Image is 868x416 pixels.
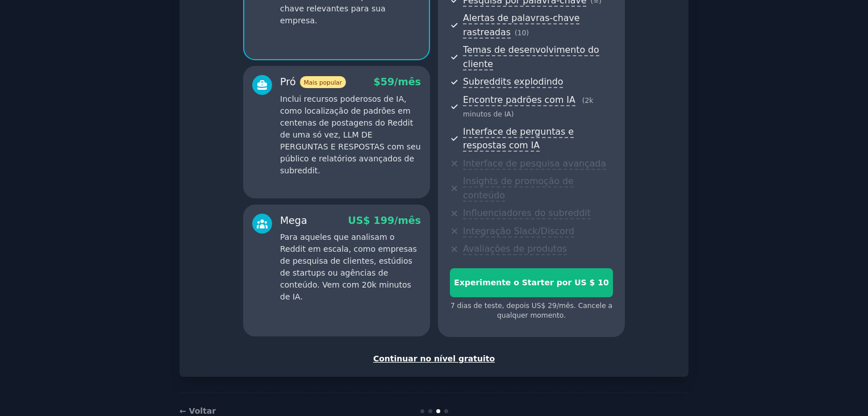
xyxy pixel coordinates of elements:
[463,158,606,170] span: Interface de pesquisa avançada
[515,29,529,37] span: (10)
[450,301,613,321] div: 7 dias de teste, depois US$ 29/mês. Cancele a qualquer momento.
[463,44,599,70] span: Temas de desenvolvimento do cliente
[280,93,421,177] p: Inclui recursos poderosos de IA, como localização de padrões em centenas de postagens do Reddit d...
[463,13,579,39] span: Alertas de palavras-chave rastreadas
[280,214,307,228] font: Mega
[463,176,574,202] span: Insights de promoção de conteúdo
[191,353,677,365] div: Continuar no nível gratuito
[180,406,216,415] a: ← Voltar
[374,76,421,88] span: $59/mês
[463,76,563,88] span: Subreddits explodindo
[463,243,567,255] span: Avaliações de produtos
[280,231,421,303] p: Para aqueles que analisam o Reddit em escala, como empresas de pesquisa de clientes, estúdios de ...
[450,277,612,289] div: Experimente o Starter por US $ 10
[348,215,421,226] span: US$ 199/mês
[463,94,575,106] span: Encontre padrões com IA
[463,226,574,238] span: Integração Slack/Discord
[450,268,613,297] button: Experimente o Starter por US $ 10
[463,207,591,219] span: Influenciadores do subreddit
[280,75,296,89] font: Pró
[463,126,574,152] span: Interface de perguntas e respostas com IA
[300,76,346,88] span: Mais popular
